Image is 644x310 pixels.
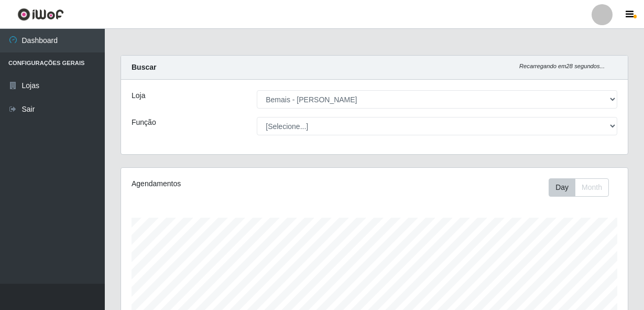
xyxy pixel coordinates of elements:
[132,63,156,71] strong: Buscar
[575,178,609,197] button: Month
[17,8,64,21] img: CoreUI Logo
[519,63,605,69] i: Recarregando em 28 segundos...
[549,178,617,197] div: Toolbar with button groups
[132,117,156,128] label: Função
[549,178,609,197] div: First group
[132,178,325,189] div: Agendamentos
[549,178,575,197] button: Day
[132,90,145,101] label: Loja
